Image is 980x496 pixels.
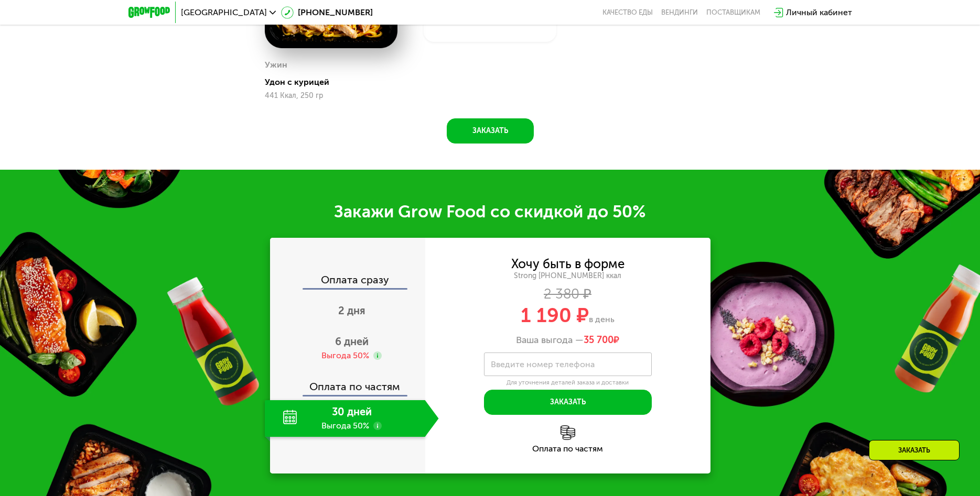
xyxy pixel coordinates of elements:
span: 6 дней [335,335,369,348]
div: Выгода 50% [321,350,369,361]
label: Введите номер телефона [491,361,595,367]
div: Оплата сразу [271,274,425,288]
div: Ваша выгода — [425,335,710,346]
div: 441 Ккал, 250 гр [265,92,397,100]
div: Для уточнения деталей заказа и доставки [484,379,652,387]
div: Личный кабинет [786,6,852,19]
div: Заказать [869,440,960,460]
div: поставщикам [706,8,760,17]
a: [PHONE_NUMBER] [281,6,373,19]
span: 35 700 [584,334,613,346]
a: Вендинги [661,8,698,17]
button: Заказать [447,118,534,144]
button: Заказать [484,390,652,415]
div: Ужин [265,57,287,73]
div: Удон с курицей [265,77,406,87]
span: 1 190 ₽ [521,303,589,327]
div: Strong [PHONE_NUMBER] ккал [425,271,710,281]
div: Оплата по частям [425,445,710,453]
span: 2 дня [338,304,365,317]
img: l6xcnZfty9opOoJh.png [561,425,575,440]
span: ₽ [584,335,619,346]
span: в день [589,314,615,324]
a: Качество еды [602,8,653,17]
div: Хочу быть в форме [511,258,624,270]
div: 2 380 ₽ [425,289,710,300]
div: Оплата по частям [271,371,425,395]
span: [GEOGRAPHIC_DATA] [181,8,267,17]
